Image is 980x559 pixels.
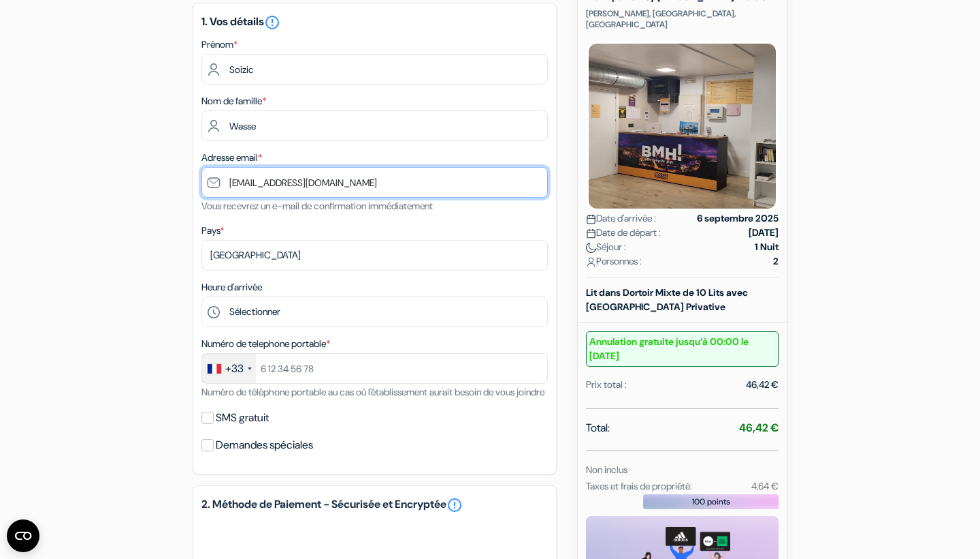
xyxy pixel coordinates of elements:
[216,436,313,455] label: Demandes spéciales
[201,200,433,212] small: Vous recevrez un e-mail de confirmation immédiatement
[201,386,544,398] small: Numéro de téléphone portable au cas où l'établissement aurait besoin de vous joindre
[264,14,280,29] a: error_outline
[202,354,256,383] div: France: +33
[746,378,779,392] div: 46,42 €
[201,151,262,165] label: Adresse email
[586,243,596,253] img: moon.svg
[7,519,39,552] button: Ouvrir le widget CMP
[586,480,692,492] small: Taxes et frais de propriété:
[201,337,330,351] label: Numéro de telephone portable
[586,226,661,240] span: Date de départ :
[201,497,548,513] h5: 2. Méthode de Paiement - Sécurisée et Encryptée
[586,331,779,367] small: Annulation gratuite jusqu’à 00:00 le [DATE]
[446,497,463,513] a: error_outline
[201,54,548,85] input: Entrez votre prénom
[201,37,238,52] label: Prénom
[586,214,596,224] img: calendar.svg
[225,361,244,377] div: +33
[586,257,596,267] img: user_icon.svg
[586,211,656,226] span: Date d'arrivée :
[216,408,269,427] label: SMS gratuit
[264,14,280,31] i: error_outline
[201,110,548,141] input: Entrer le nom de famille
[692,496,730,508] span: 100 points
[586,254,642,269] span: Personnes :
[201,14,548,31] h5: 1. Vos détails
[697,211,779,226] strong: 6 septembre 2025
[586,420,610,436] span: Total:
[201,224,224,238] label: Pays
[586,228,596,239] img: calendar.svg
[749,226,779,240] strong: [DATE]
[586,378,627,392] div: Prix total :
[201,280,262,294] label: Heure d'arrivée
[201,167,548,198] input: Entrer adresse e-mail
[586,286,748,313] b: Lit dans Dortoir Mixte de 10 Lits avec [GEOGRAPHIC_DATA] Privative
[755,240,779,254] strong: 1 Nuit
[586,240,626,254] span: Séjour :
[739,421,779,435] strong: 46,42 €
[751,480,779,492] small: 4,64 €
[201,353,548,384] input: 6 12 34 56 78
[201,94,266,108] label: Nom de famille
[586,464,627,476] small: Non inclus
[773,254,779,269] strong: 2
[586,8,779,30] p: [PERSON_NAME], [GEOGRAPHIC_DATA], [GEOGRAPHIC_DATA]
